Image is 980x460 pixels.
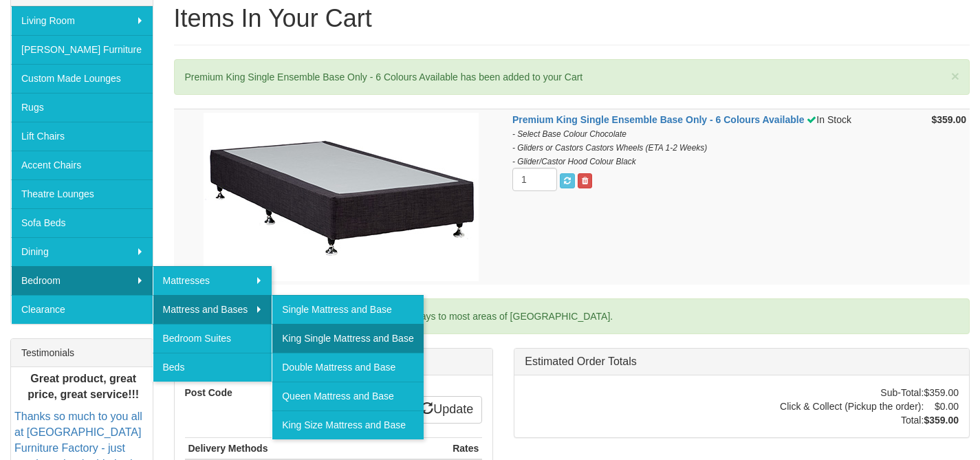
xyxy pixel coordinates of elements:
[924,386,959,399] td: $359.00
[28,372,139,399] b: Great product, great price, great service!!!
[11,6,153,35] a: Living Room
[11,266,153,295] a: Bedroom
[412,396,482,424] a: Update
[11,339,153,367] div: Testimonials
[153,353,272,382] a: Beds
[174,59,970,95] div: Premium King Single Ensemble Base Only - 6 Colours Available has been added to your Cart
[272,353,423,382] a: Double Mattress and Base
[11,237,153,266] a: Dining
[204,113,479,281] img: Premium King Single Ensemble Base Only - 6 Colours Available
[924,399,959,413] td: $0.00
[188,443,268,454] strong: Delivery Methods
[11,208,153,237] a: Sofa Beds
[512,143,707,153] i: - Gliders or Castors Castors Wheels (ETA 1-2 Weeks)
[512,114,805,125] a: Premium King Single Ensemble Base Only - 6 Colours Available
[453,443,479,454] strong: Rates
[512,129,627,139] i: - Select Base Colour Chocolate
[525,355,959,368] h3: Estimated Order Totals
[931,114,966,125] strong: $359.00
[509,109,920,285] td: In Stock
[11,122,153,151] a: Lift Chairs
[174,5,970,32] h1: Items In Your Cart
[174,298,970,334] div: In Stock products are usually delivered within a few days to most areas of [GEOGRAPHIC_DATA].
[153,295,272,324] a: Mattress and Bases
[11,93,153,122] a: Rugs
[153,266,272,295] a: Mattresses
[780,386,924,399] td: Sub-Total:
[11,295,153,324] a: Clearance
[924,415,959,426] strong: $359.00
[272,324,423,353] a: King Single Mattress and Base
[272,295,423,324] a: Single Mattress and Base
[780,413,924,427] td: Total:
[512,157,636,166] i: - Glider/Castor Hood Colour Black
[272,382,423,410] a: Queen Mattress and Base
[175,386,281,399] label: Post Code
[951,69,959,83] button: ×
[780,399,924,413] td: Click & Collect (Pickup the order):
[11,179,153,208] a: Theatre Lounges
[272,410,423,439] a: King Size Mattress and Base
[11,151,153,179] a: Accent Chairs
[11,35,153,64] a: [PERSON_NAME] Furniture
[153,324,272,353] a: Bedroom Suites
[11,64,153,93] a: Custom Made Lounges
